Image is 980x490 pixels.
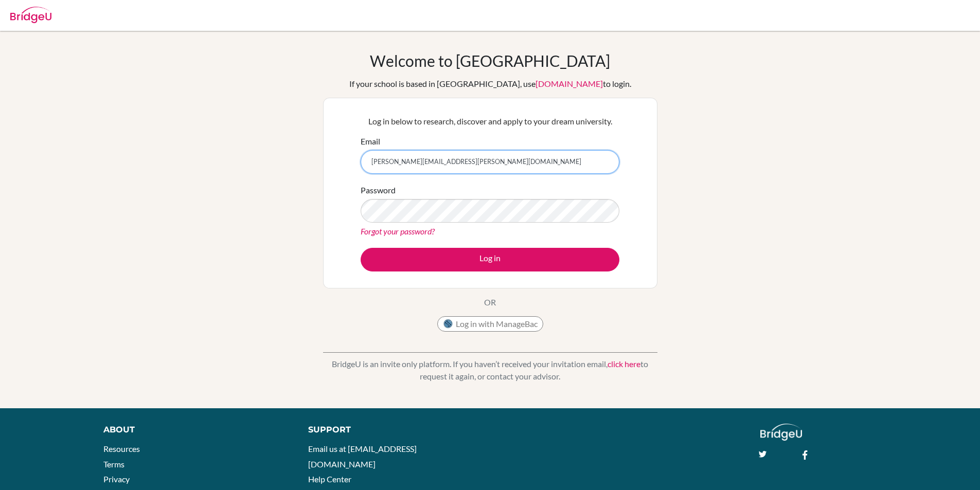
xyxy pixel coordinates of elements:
label: Password [361,184,396,196]
a: Privacy [103,474,130,484]
h1: Welcome to [GEOGRAPHIC_DATA] [370,51,610,70]
a: Help Center [308,474,351,484]
button: Log in [361,248,619,271]
a: Email us at [EMAIL_ADDRESS][DOMAIN_NAME] [308,444,417,469]
p: Log in below to research, discover and apply to your dream university. [361,115,619,128]
div: If your school is based in [GEOGRAPHIC_DATA], use to login. [349,78,631,90]
img: logo_white@2x-f4f0deed5e89b7ecb1c2cc34c3e3d731f90f0f143d5ea2071677605dd97b5244.png [760,424,802,441]
a: Terms [103,459,124,469]
img: Bridge-U [10,7,51,23]
label: Email [361,135,380,148]
div: Support [308,424,478,436]
a: click here [608,359,640,369]
a: Resources [103,444,140,453]
p: BridgeU is an invite only platform. If you haven’t received your invitation email, to request it ... [323,358,657,383]
a: [DOMAIN_NAME] [536,79,603,88]
button: Log in with ManageBac [437,316,543,332]
a: Forgot your password? [361,226,435,236]
div: About [103,424,285,436]
p: OR [484,296,496,308]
